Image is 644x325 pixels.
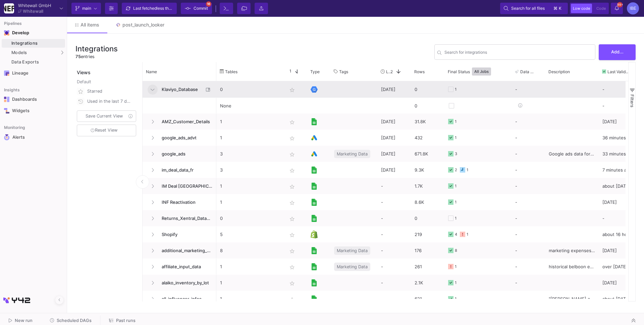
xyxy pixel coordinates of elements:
[2,39,65,48] a: Integrations
[599,146,639,162] div: 33 minutes ago
[91,128,117,133] span: Reset View
[158,291,213,307] span: all_influencer_infos
[599,275,639,291] div: [DATE]
[390,69,393,74] span: 2
[573,6,590,11] span: Low code
[599,226,639,242] div: about 16 hours ago
[75,44,118,53] h3: Integrations
[11,59,63,65] div: Data Exports
[515,291,541,307] div: -
[411,130,444,146] div: 432
[311,150,318,157] img: Google Ads
[116,318,136,323] span: Past runs
[455,211,457,226] div: 1
[158,114,213,130] span: AMZ_Customer_Details
[311,199,318,206] img: [Legacy] Google Sheets
[220,259,280,275] p: 1
[455,146,457,162] div: 3
[607,69,630,74] span: Last Valid Job
[181,3,212,14] button: Commit
[311,167,318,174] img: [Legacy] Google Sheets
[337,243,368,259] span: Marketing Data
[599,194,639,210] div: [DATE]
[611,3,623,14] button: 99+
[157,6,199,11] span: less than a minute ago
[158,146,213,162] span: google_ads
[311,215,318,222] img: [Legacy] Google Sheets
[75,53,118,60] div: entries
[515,146,541,161] div: -
[599,210,639,226] div: -
[23,9,43,13] div: Whitewall
[288,150,296,158] mat-icon: star_border
[158,243,213,259] span: additional_marketing_expenses_monthly
[455,227,457,242] div: 4
[220,178,280,194] p: 1
[599,291,639,307] div: about [DATE]
[220,291,280,307] p: 1
[2,132,65,143] a: Navigation iconAlerts
[599,242,639,259] div: [DATE]
[288,199,296,207] mat-icon: star_border
[288,295,296,304] mat-icon: star_border
[455,259,457,275] div: 1
[377,146,411,162] div: [DATE]
[310,69,320,74] span: Type
[86,113,123,119] span: Save Current View
[559,4,561,12] span: k
[158,194,213,210] span: INF Reactivation
[220,146,280,162] p: 3
[87,86,132,96] div: Starred
[220,130,280,146] p: 1
[12,71,56,76] div: Lineage
[75,96,138,106] button: Used in the last 7 days
[158,82,204,97] span: Klaviyo_Database
[122,22,164,28] div: post_launch_looker
[455,82,457,97] div: 1
[4,3,14,13] img: YZ4Yr8zUCx6JYM5gIgaTIQYeTXdcwQjnYC8iZtTV.png
[4,30,9,36] img: Navigation icon
[288,183,296,191] mat-icon: star_border
[220,162,280,178] p: 3
[311,263,318,270] img: [Legacy] Google Sheets
[12,97,56,102] div: Dashboards
[411,113,444,130] div: 31.8K
[18,3,51,8] div: Whitewall GmbH
[455,275,457,291] div: 1
[2,28,65,38] mat-expansion-panel-header: Navigation iconDevelop
[545,146,599,162] div: Google ads data for marketing models
[551,4,564,12] button: ⌘k
[414,69,425,74] span: Rows
[386,69,390,74] span: Last Used
[377,275,411,291] div: -
[411,98,444,113] div: 0
[311,134,318,141] img: Google Ads
[87,96,132,106] div: Used in the last 7 days
[12,30,22,36] div: Develop
[548,69,570,74] span: Description
[288,279,296,287] mat-icon: star_border
[599,44,636,60] button: Add...
[545,259,599,275] div: historical belboon export data for marketing reporting / historical marketing performance
[599,178,639,194] div: about [DATE]
[158,227,213,242] span: Shopify
[455,114,457,130] div: 1
[455,178,457,194] div: 1
[515,162,541,178] div: -
[77,79,138,86] div: Default
[611,49,624,54] span: Add...
[311,118,318,125] img: [Legacy] Google Sheets
[311,230,318,238] img: Shopify
[515,275,541,290] div: -
[455,194,457,210] div: 1
[411,178,444,194] div: 1.7K
[511,3,545,13] span: Search for all files
[288,215,296,223] mat-icon: star_border
[220,227,280,242] p: 5
[4,134,10,140] img: Navigation icon
[311,86,318,93] img: Google BigQuery
[311,279,318,286] img: [Legacy] Google Sheets
[75,62,139,76] div: Views
[411,210,444,226] div: 0
[287,68,291,75] span: 1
